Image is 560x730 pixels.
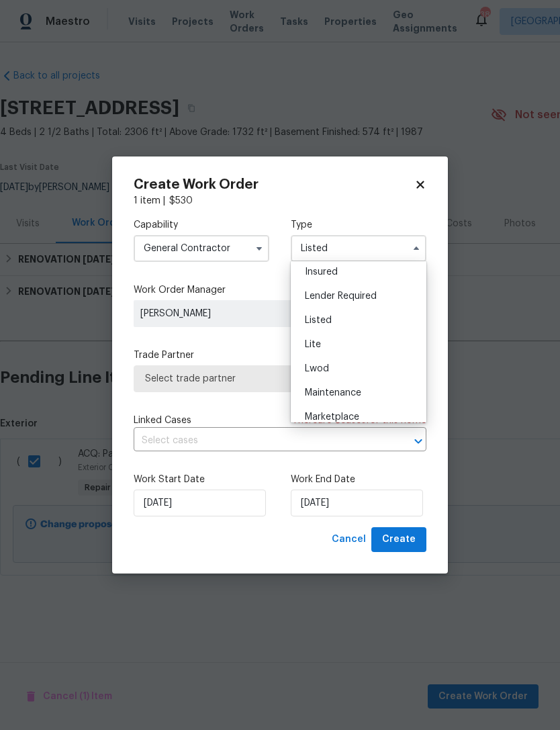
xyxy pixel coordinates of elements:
span: Lender Required [305,291,377,301]
input: M/D/YYYY [134,490,266,516]
label: Work Start Date [134,473,269,486]
span: Linked Cases [134,414,191,427]
span: Listed [305,316,332,325]
button: Open [409,432,428,451]
span: Lwod [305,364,329,373]
span: Select trade partner [145,372,415,385]
span: Create [382,531,416,548]
span: Lite [305,340,321,349]
input: Select... [134,235,269,262]
label: Work End Date [291,473,426,486]
button: Show options [251,240,267,257]
span: Insured [305,267,338,277]
span: Marketplace [305,412,359,422]
div: 1 item | [134,194,426,208]
span: Maintenance [305,388,361,398]
input: M/D/YYYY [291,490,423,516]
button: Hide options [408,240,424,257]
input: Select... [291,235,426,262]
button: Create [371,527,426,552]
button: Cancel [326,527,371,552]
label: Capability [134,218,269,232]
label: Type [291,218,426,232]
label: Trade Partner [134,349,426,362]
span: $ 530 [169,196,193,206]
span: Cancel [332,531,366,548]
span: [PERSON_NAME] [140,307,334,320]
label: Work Order Manager [134,283,426,297]
h2: Create Work Order [134,178,414,191]
input: Select cases [134,430,389,451]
